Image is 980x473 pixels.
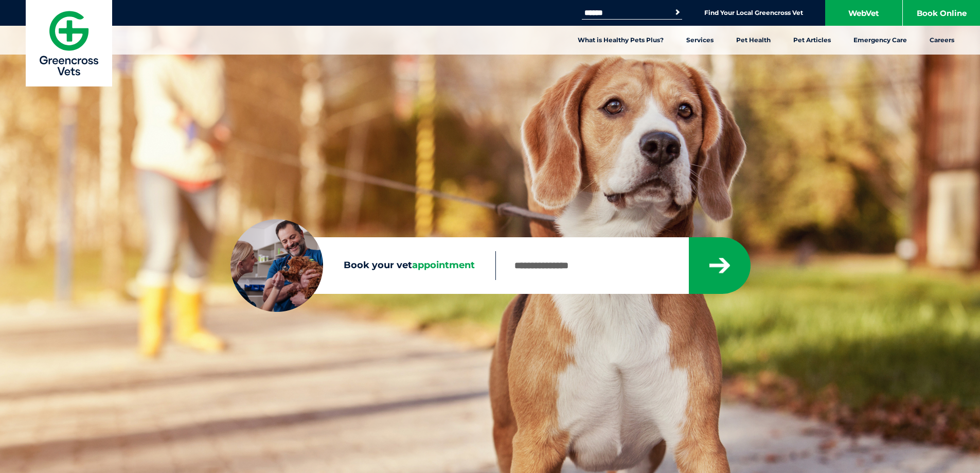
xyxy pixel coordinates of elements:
[672,7,683,17] button: Search
[725,26,782,55] a: Pet Health
[704,9,803,17] a: Find Your Local Greencross Vet
[918,26,966,55] a: Careers
[230,258,495,273] label: Book your vet
[566,26,675,55] a: What is Healthy Pets Plus?
[412,259,475,271] span: appointment
[782,26,842,55] a: Pet Articles
[675,26,725,55] a: Services
[842,26,918,55] a: Emergency Care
